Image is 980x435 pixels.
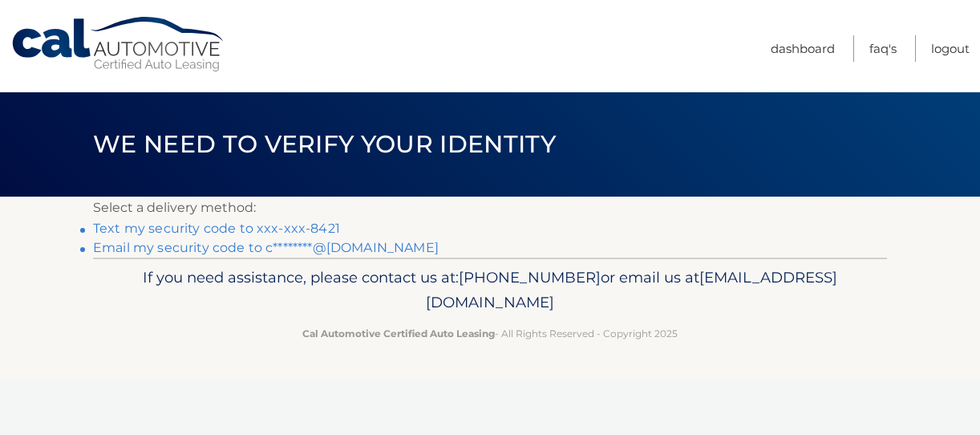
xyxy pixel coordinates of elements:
[93,240,439,255] a: Email my security code to c********@[DOMAIN_NAME]
[103,265,877,316] p: If you need assistance, please contact us at: or email us at
[10,16,227,73] a: Cal Automotive
[103,325,877,342] p: - All Rights Reserved - Copyright 2025
[302,327,495,339] strong: Cal Automotive Certified Auto Leasing
[869,35,897,62] a: FAQ's
[93,221,340,236] a: Text my security code to xxx-xxx-8421
[771,35,835,62] a: Dashboard
[93,129,556,159] span: We need to verify your identity
[93,197,887,219] p: Select a delivery method:
[931,35,970,62] a: Logout
[459,268,601,287] span: [PHONE_NUMBER]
